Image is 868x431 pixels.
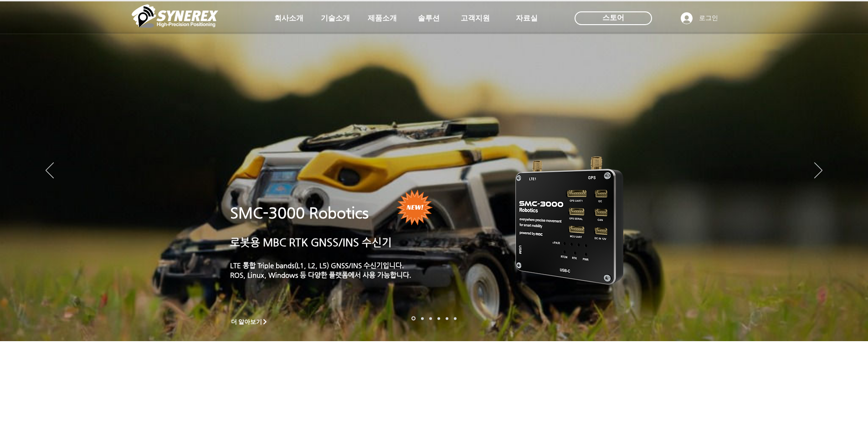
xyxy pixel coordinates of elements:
[452,9,498,27] a: 고객지원
[46,162,54,180] button: 이전
[421,317,424,320] a: 드론 8 - SMC 2000
[575,11,652,25] div: 스토어
[814,162,822,180] button: 다음
[132,2,218,30] img: 씨너렉스_White_simbol_대지 1.png
[230,271,411,279] a: ROS, Linux, Windows 등 다양한 플랫폼에서 사용 가능합니다.
[461,14,490,23] span: 고객지원
[360,9,405,27] a: 제품소개
[602,13,624,23] span: 스토어
[368,14,397,23] span: 제품소개
[696,14,721,23] span: 로그인
[230,204,369,222] a: SMC-3000 Robotics
[230,261,404,269] a: LTE 통합 Triple bands(L1, L2, L5) GNSS/INS 수신기입니다.
[674,10,724,27] button: 로그인
[446,317,448,320] a: 로봇
[266,9,312,27] a: 회사소개
[321,14,350,23] span: 기술소개
[437,317,440,320] a: 자율주행
[516,14,538,23] span: 자료실
[227,316,272,327] a: 더 알아보기
[454,317,457,320] a: 정밀농업
[503,143,637,296] img: KakaoTalk_20241224_155801212.png
[411,317,416,321] a: 로봇- SMC 2000
[406,9,452,27] a: 솔루션
[274,14,303,23] span: 회사소개
[231,318,262,326] span: 더 알아보기
[230,236,392,248] a: 로봇용 MBC RTK GNSS/INS 수신기
[429,317,432,320] a: 측량 IoT
[504,9,550,27] a: 자료실
[418,14,440,23] span: 솔루션
[313,9,358,27] a: 기술소개
[409,317,459,321] nav: 슬라이드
